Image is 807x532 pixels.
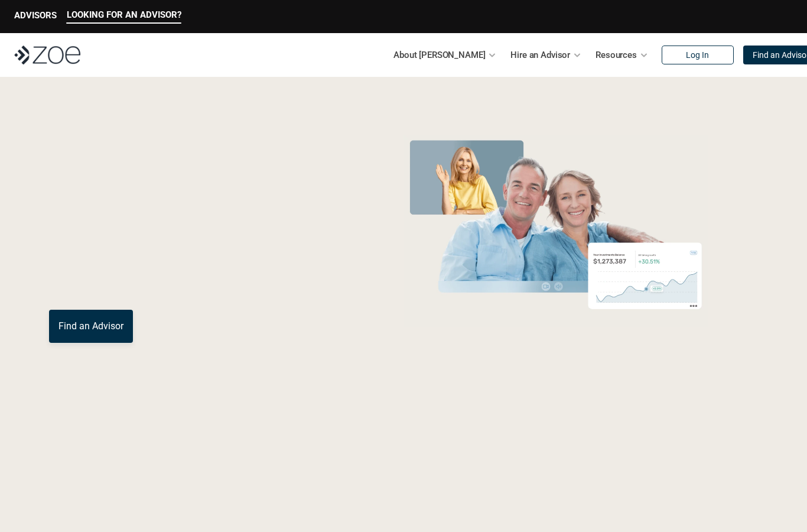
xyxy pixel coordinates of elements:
[596,46,637,64] p: Resources
[58,320,123,332] p: Find an Advisor
[49,267,354,296] p: You deserve an advisor you can trust. [PERSON_NAME], hire, and invest with vetted, fiduciary, fin...
[49,170,288,255] span: with a Financial Advisor
[392,334,720,340] em: The information in the visuals above is for illustrative purposes only and does not represent an ...
[686,50,709,60] p: Log In
[49,310,133,343] a: Find an Advisor
[67,9,181,20] p: LOOKING FOR AN ADVISOR?
[662,46,734,64] a: Log In
[14,10,57,21] p: ADVISORS
[510,46,570,64] p: Hire an Advisor
[49,131,312,176] span: Grow Your Wealth
[393,46,485,64] p: About [PERSON_NAME]
[398,135,713,327] img: Zoe Financial Hero Image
